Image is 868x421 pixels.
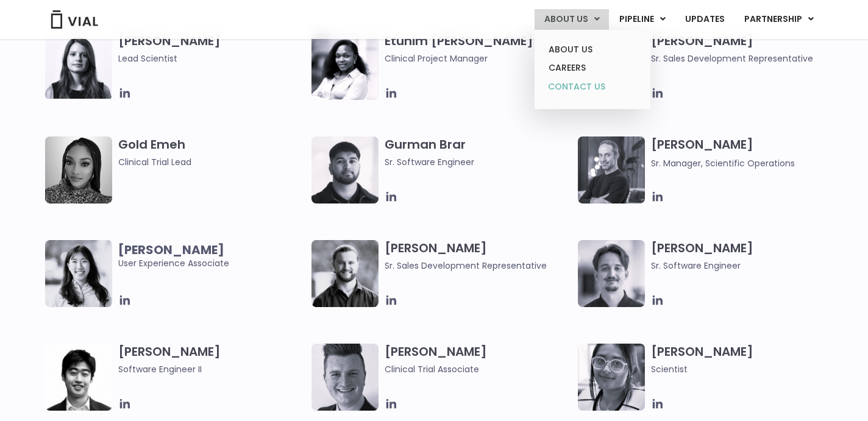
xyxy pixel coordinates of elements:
h3: Gurman Brar [385,136,572,169]
h3: [PERSON_NAME] [118,33,305,65]
span: Sr. Software Engineer [385,155,572,169]
a: UPDATES [675,9,734,30]
img: Headshot of smiling man named Collin [311,344,379,411]
a: PIPELINEMenu Toggle [610,9,675,30]
h3: Etunim [PERSON_NAME] [385,33,572,65]
b: [PERSON_NAME] [118,241,224,258]
span: Scientist [651,363,838,376]
a: PARTNERSHIPMenu Toggle [735,9,824,30]
span: Clinical Trial Associate [385,363,572,376]
span: Sr. Manager, Scientific Operations [651,157,795,169]
span: Sr. Sales Development Representative [651,52,838,65]
h3: [PERSON_NAME] [385,344,572,376]
a: CAREERS [539,58,646,77]
h3: [PERSON_NAME] [385,240,572,272]
span: Software Engineer II [118,363,305,376]
img: Vial Logo [50,10,99,29]
span: User Experience Associate [118,243,305,270]
img: Headshot of smiling of man named Gurman [311,136,379,203]
img: Headshot of smiling woman named Anjali [578,344,645,411]
h3: [PERSON_NAME] [118,344,305,376]
h3: Gold Emeh [118,136,305,169]
img: Image of smiling man named Hugo [311,240,379,307]
img: Fran [578,240,645,307]
img: Image of smiling woman named Etunim [311,33,379,100]
span: Sr. Software Engineer [651,259,838,272]
h3: [PERSON_NAME] [651,240,838,272]
img: A woman wearing a leopard print shirt in a black and white photo. [45,136,112,203]
img: Headshot of smiling woman named Elia [45,33,112,99]
a: ABOUT US [539,40,646,59]
span: Clinical Project Manager [385,52,572,65]
span: Lead Scientist [118,52,305,65]
h3: [PERSON_NAME] [651,344,838,376]
img: Jason Zhang [45,344,112,411]
img: Headshot of smiling man named Jared [578,136,645,203]
a: CONTACT US [539,77,646,97]
span: Clinical Trial Lead [118,155,305,169]
a: ABOUT USMenu Toggle [535,9,609,30]
h3: [PERSON_NAME] [651,136,838,170]
h3: [PERSON_NAME] [651,33,838,65]
span: Sr. Sales Development Representative [385,259,572,272]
